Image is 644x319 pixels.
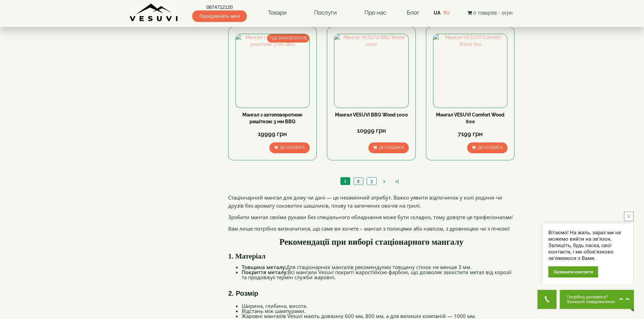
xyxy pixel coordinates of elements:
[433,130,507,138] div: 7199 грн
[478,145,503,150] span: До кошика
[407,9,420,16] a: Блог
[567,295,616,299] span: Потрібна допомога?
[367,178,376,185] a: 3
[334,126,408,135] div: 10999 грн
[228,193,515,210] p: Стаціонарний мангал для дому чи дачі — це незамінний атрибут. Важко уявити відпочинок у колі роди...
[548,266,598,277] div: Залишити контакти
[467,142,507,153] button: До кошика
[380,178,389,185] a: >
[242,309,515,314] li: Відстань між шампурами.
[267,34,309,43] span: ПІД ЗАМОВЛЕННЯ
[242,303,515,309] li: Ширина, глибина, висота.
[436,112,504,124] a: Мангал VESUVI Comfort Wood 600
[228,213,515,221] p: Зробити мангал своїми руками без спеціального обладнання може бути складно, тому довірте це профе...
[228,251,515,261] p: 1. Матеріал
[354,178,363,185] a: 2
[560,290,634,309] button: Chat button
[242,269,288,275] strong: Покриття металу:
[344,178,347,184] span: 1
[307,5,343,21] a: Послуги
[624,212,634,221] button: close button
[335,112,408,117] a: Мангал VESUVI BBQ Wood 1000
[228,290,258,297] strong: 2. Розмір
[334,34,408,108] img: Мангал VESUVI BBQ Wood 1000
[473,10,512,16] span: 0 товар(ів) - 0грн
[242,270,515,280] li: Всі мангали Vesuvi покриті жаростійкою фарбою, що дозволяє захистити метал від корозії та продовж...
[379,145,404,150] span: До кошика
[228,224,515,233] p: Вам лише потрібно визначитися, що саме ви хочете – мангал з полицями або навісом, з дровницею чи ...
[280,145,305,150] span: До кошика
[192,10,247,22] span: Передзвоніть мені
[567,299,616,304] span: Залиште повідомлення
[368,142,409,153] button: До кошика
[242,112,303,124] a: Мангал з автоповоротною решіткою 3 мм BBQ
[228,236,515,248] p: Рекомендації при виборі стаціонарного мангалу
[434,10,440,16] a: UA
[261,5,293,21] a: Товари
[236,34,309,108] img: Мангал з автоповоротною решіткою 3 мм BBQ
[433,34,507,108] img: Мангал VESUVI Comfort Wood 600
[242,265,515,270] li: Для стаціонарних мангалів рекомендуємо товщину стінок не менше 3 мм.
[129,3,178,22] img: Завод VESUVI
[242,314,515,319] li: Жаровні мангалів Vesuvi мають довжину 600 мм, 800 мм, а для великих компаній — 1000 мм.
[358,5,393,21] a: Про нас
[269,142,310,153] button: До кошика
[443,10,450,16] a: RU
[192,4,247,10] a: 0674712120
[548,230,628,262] div: Вітаємо! На жаль, зараз ми не можемо вийти на зв'язок. Залишіть, будь ласка, свої контакти, і ми ...
[538,290,556,309] button: Get Call button
[242,264,286,270] strong: Товщина металу:
[235,130,310,138] div: 19999 грн
[466,9,515,17] button: 0 товар(ів) - 0грн
[392,178,402,185] a: >|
